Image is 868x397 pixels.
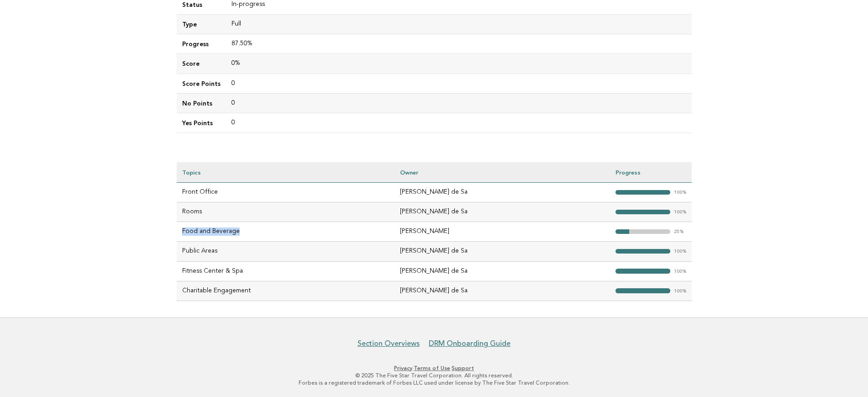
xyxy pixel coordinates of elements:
[674,249,686,254] em: 100%
[395,261,610,281] td: [PERSON_NAME] de Sa
[615,210,670,215] strong: ">
[177,222,395,242] td: Food and Beverage
[177,183,395,202] td: Front Office
[226,54,692,74] td: 0%
[155,379,714,386] p: Forbes is a registered trademark of Forbes LLC used under license by The Five Star Travel Corpora...
[358,339,420,348] a: Section Overviews
[177,242,395,261] td: Public Areas
[615,229,629,234] strong: ">
[155,365,714,372] p: · ·
[394,365,412,371] a: Privacy
[226,74,692,93] td: 0
[177,162,395,183] th: Topics
[226,34,692,54] td: 87.50%
[155,372,714,379] p: © 2025 The Five Star Travel Corporation. All rights reserved.
[429,339,510,348] a: DRM Onboarding Guide
[615,190,670,195] strong: ">
[674,269,686,274] em: 100%
[226,15,692,34] td: Full
[177,202,395,222] td: Rooms
[177,281,395,301] td: Charitable Engagement
[610,162,692,183] th: Progress
[674,289,686,294] em: 100%
[177,74,226,93] td: Score Points
[177,113,226,132] td: Yes Points
[452,365,474,371] a: Support
[177,15,226,34] td: Type
[177,261,395,281] td: Fitness Center & Spa
[177,54,226,74] td: Score
[395,162,610,183] th: Owner
[395,222,610,242] td: [PERSON_NAME]
[674,229,684,234] em: 25%
[395,281,610,301] td: [PERSON_NAME] de Sa
[674,190,686,195] em: 100%
[395,242,610,261] td: [PERSON_NAME] de Sa
[615,249,670,254] strong: ">
[177,34,226,54] td: Progress
[615,288,670,293] strong: ">
[395,202,610,222] td: [PERSON_NAME] de Sa
[177,93,226,113] td: No Points
[226,113,692,132] td: 0
[395,183,610,202] td: [PERSON_NAME] de Sa
[414,365,450,371] a: Terms of Use
[674,210,686,215] em: 100%
[226,93,692,113] td: 0
[615,269,670,274] strong: ">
